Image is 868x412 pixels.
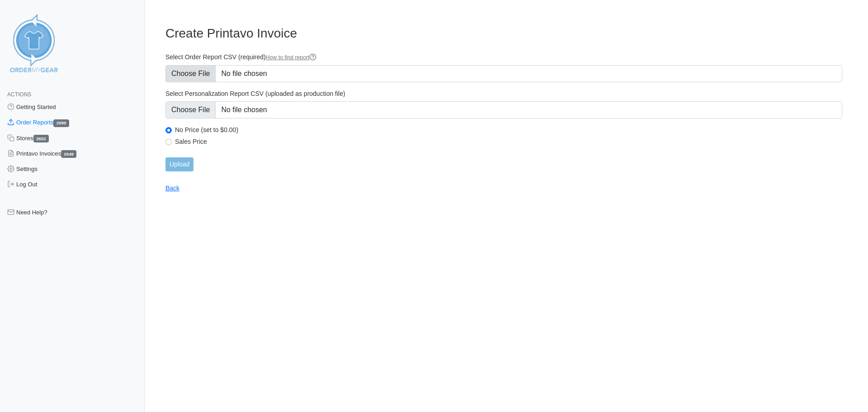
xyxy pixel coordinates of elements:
[266,54,317,61] a: How to find report
[165,90,842,98] label: Select Personalization Report CSV (uploaded as production file)
[175,137,842,146] label: Sales Price
[165,157,193,171] input: Upload
[165,53,842,62] label: Select Order Report CSV (required)
[33,135,49,142] span: 2652
[61,150,76,158] span: 2649
[53,119,69,127] span: 2690
[7,91,31,98] span: Actions
[165,26,842,41] h3: Create Printavo Invoice
[165,185,179,192] a: Back
[175,126,842,134] label: No Price (set to $0.00)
